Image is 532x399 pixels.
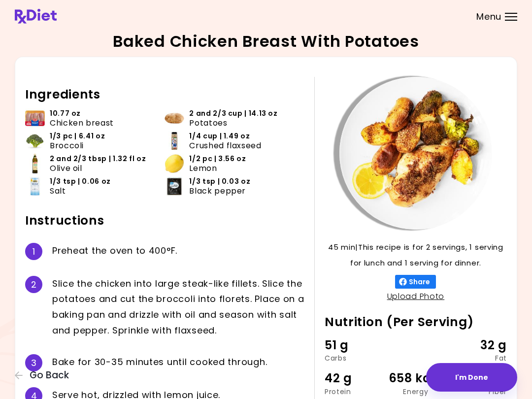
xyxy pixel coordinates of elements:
[189,186,246,196] span: Black pepper
[30,370,69,381] span: Go Back
[50,154,146,164] span: 2 and 2/3 tbsp | 1.32 fl oz
[189,154,246,164] span: 1/2 pc | 3.56 oz
[446,336,507,355] div: 32 g
[189,109,277,118] span: 2 and 2/3 cup | 14.13 oz
[25,243,42,260] div: 1
[385,369,446,388] div: 658 kcal
[385,388,446,395] div: Energy
[52,243,304,260] div: P r e h e a t t h e o v e n t o 4 0 0 ° F .
[325,355,385,362] div: Carbs
[189,164,217,173] span: Lemon
[325,388,385,395] div: Protein
[50,132,105,141] span: 1/3 pc | 6.41 oz
[25,276,42,293] div: 2
[387,291,445,302] a: Upload Photo
[52,354,304,371] div: B a k e f o r 3 0 - 3 5 m i n u t e s u n t i l c o o k e d t h r o u g h .
[325,239,507,271] p: 45 min | This recipe is for 2 servings, 1 serving for lunch and 1 serving for dinner.
[189,177,250,186] span: 1/3 tsp | 0.03 oz
[15,9,57,24] img: RxDiet
[50,186,66,196] span: Salt
[189,141,261,150] span: Crushed flaxseed
[50,109,81,118] span: 10.77 oz
[395,275,436,289] button: Share
[25,213,304,229] h2: Instructions
[325,314,507,330] h2: Nutrition (Per Serving)
[50,177,111,186] span: 1/3 tsp | 0.06 oz
[476,12,501,21] span: Menu
[25,87,304,102] h2: Ingredients
[50,164,82,173] span: Olive oil
[25,354,42,371] div: 3
[50,118,114,128] span: Chicken breast
[50,141,84,150] span: Broccoli
[189,132,250,141] span: 1/4 cup | 1.49 oz
[426,363,517,392] button: I'm Done
[325,369,385,388] div: 42 g
[407,278,432,286] span: Share
[189,118,227,128] span: Potatoes
[52,276,304,338] div: S l i c e t h e c h i c k e n i n t o l a r g e s t e a k - l i k e f i l l e t s . S l i c e t h...
[15,370,74,381] button: Go Back
[325,336,385,355] div: 51 g
[446,355,507,362] div: Fat
[113,33,419,49] h2: Baked Chicken Breast With Potatoes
